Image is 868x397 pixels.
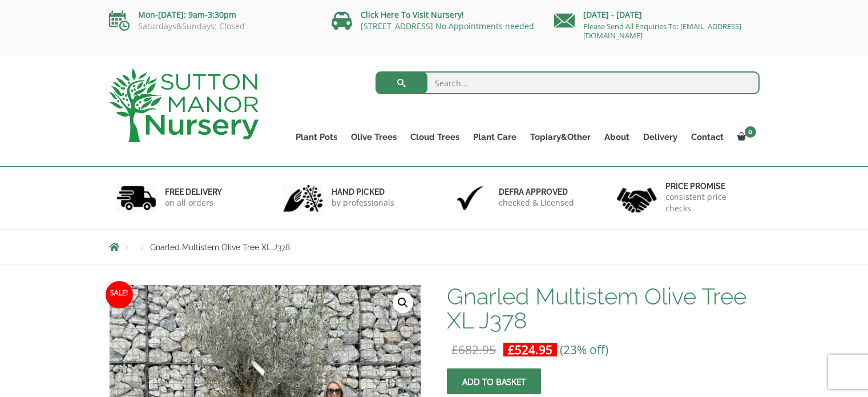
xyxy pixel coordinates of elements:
a: Topiary&Other [523,129,597,145]
span: Gnarled Multistem Olive Tree XL J378 [150,243,290,252]
a: Plant Pots [289,129,344,145]
a: Please Send All Enquiries To: [EMAIL_ADDRESS][DOMAIN_NAME] [583,21,741,41]
a: 0 [730,129,760,145]
a: Contact [684,129,730,145]
bdi: 682.95 [451,342,496,358]
h6: hand picked [332,187,394,197]
h1: Gnarled Multistem Olive Tree XL J378 [447,284,759,332]
span: £ [451,342,458,358]
h6: Defra approved [499,187,574,197]
span: (23% off) [560,342,608,358]
a: Plant Care [466,129,523,145]
img: 4.jpg [617,181,657,215]
a: Delivery [636,129,684,145]
p: on all orders [165,197,222,208]
img: logo [109,69,259,142]
a: View full-screen image gallery [393,292,413,313]
button: Add to basket [447,368,541,394]
p: [DATE] - [DATE] [554,8,760,22]
span: 0 [745,126,756,138]
a: Olive Trees [344,129,403,145]
img: 3.jpg [450,183,490,212]
a: [STREET_ADDRESS] No Appointments needed [361,21,534,31]
input: Search... [376,71,760,94]
p: Saturdays&Sundays: Closed [109,22,314,31]
img: 2.jpg [283,183,323,212]
p: consistent price checks [665,191,752,214]
p: by professionals [332,197,394,208]
span: £ [508,342,515,358]
a: Click Here To Visit Nursery! [361,9,464,20]
span: Sale! [106,281,133,308]
h6: FREE DELIVERY [165,187,222,197]
a: About [597,129,636,145]
a: Cloud Trees [403,129,466,145]
bdi: 524.95 [508,342,552,358]
nav: Breadcrumbs [109,242,760,251]
img: 1.jpg [116,183,156,212]
h6: Price promise [665,181,752,191]
p: checked & Licensed [499,197,574,208]
p: Mon-[DATE]: 9am-3:30pm [109,8,314,22]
